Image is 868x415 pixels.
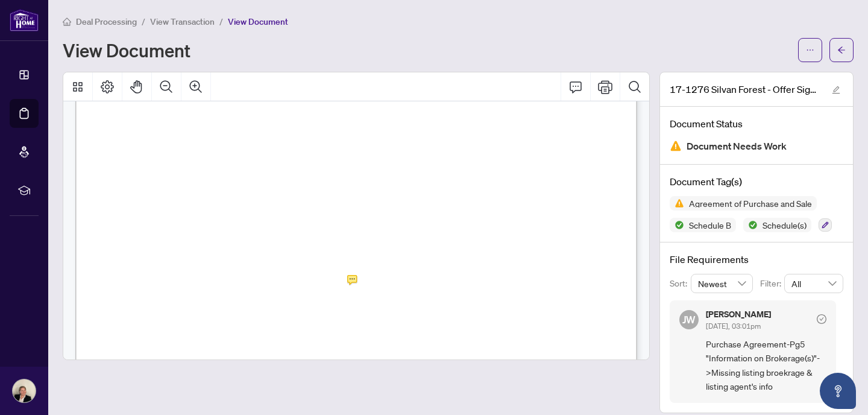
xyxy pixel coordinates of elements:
[76,16,137,27] span: Deal Processing
[760,277,784,290] p: Filter:
[743,218,758,232] img: Status Icon
[670,218,684,232] img: Status Icon
[63,17,71,26] span: home
[670,252,843,267] h4: File Requirements
[806,46,814,54] span: ellipsis
[670,277,691,290] p: Sort:
[670,196,684,211] img: Status Icon
[706,310,771,318] h5: [PERSON_NAME]
[832,86,840,94] span: edit
[837,46,846,54] span: arrow-left
[63,40,190,60] h1: View Document
[150,16,215,27] span: View Transaction
[670,116,843,131] h4: Document Status
[670,140,682,152] img: Document Status
[698,274,746,293] span: Newest
[791,274,836,293] span: All
[228,16,288,27] span: View Document
[670,174,843,189] h4: Document Tag(s)
[684,221,736,229] span: Schedule B
[820,373,856,409] button: Open asap
[706,337,826,394] span: Purchase Agreement-Pg5 "Information on Brokerage(s)"->Missing listing broekrage & listing agent's...
[670,82,820,97] span: 17-1276 Silvan Forest - Offer Sign back 1.pdf
[817,314,826,324] span: check-circle
[142,14,145,28] li: /
[684,199,817,207] span: Agreement of Purchase and Sale
[10,9,39,31] img: logo
[219,14,223,28] li: /
[758,221,811,229] span: Schedule(s)
[682,312,696,328] span: JW
[13,379,36,402] img: Profile Icon
[687,138,787,154] span: Document Needs Work
[706,322,761,331] span: [DATE], 03:01pm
